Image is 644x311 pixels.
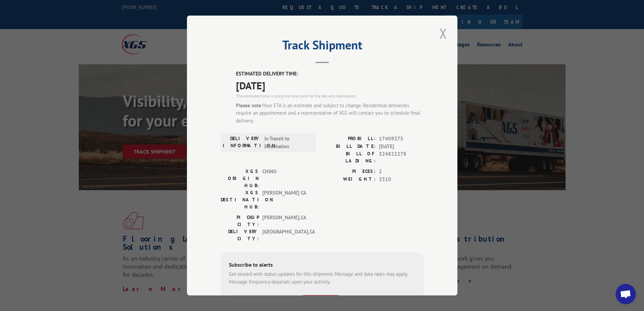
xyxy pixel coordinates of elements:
[221,228,259,242] label: DELIVERY CITY:
[221,214,259,228] label: PICKUP CITY:
[236,78,424,93] span: [DATE]
[262,228,308,242] span: [GEOGRAPHIC_DATA] , CA
[223,135,261,150] label: DELIVERY INFORMATION:
[379,143,424,151] span: [DATE]
[437,24,449,43] button: Close modal
[262,168,308,189] span: CHINO
[221,189,259,210] label: XGS DESTINATION HUB:
[379,168,424,176] span: 2
[229,270,415,286] div: Get texted with status updates for this shipment. Message and data rates may apply. Message frequ...
[616,284,636,304] a: Open chat
[379,176,424,183] span: 2310
[229,261,415,270] div: Subscribe to alerts
[264,135,310,150] span: In Transit to Destination
[236,102,424,125] div: Your ETA is an estimate and subject to change. Residential deliveries require an appointment and ...
[262,189,308,210] span: [PERSON_NAME] CA
[301,295,340,309] button: SUBSCRIBE
[232,295,296,309] input: Phone Number
[322,150,376,164] label: BILL OF LADING:
[236,93,424,99] div: The estimated time is using the time zone for the delivery destination.
[236,70,424,78] label: ESTIMATED DELIVERY TIME:
[322,176,376,183] label: WEIGHT:
[322,168,376,176] label: PIECES:
[221,40,424,53] h2: Track Shipment
[379,150,424,164] span: 524822278
[262,214,308,228] span: [PERSON_NAME] , CA
[236,102,263,109] strong: Please note:
[322,143,376,151] label: BILL DATE:
[221,168,259,189] label: XGS ORIGIN HUB:
[379,135,424,143] span: 17409375
[322,135,376,143] label: PROBILL:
